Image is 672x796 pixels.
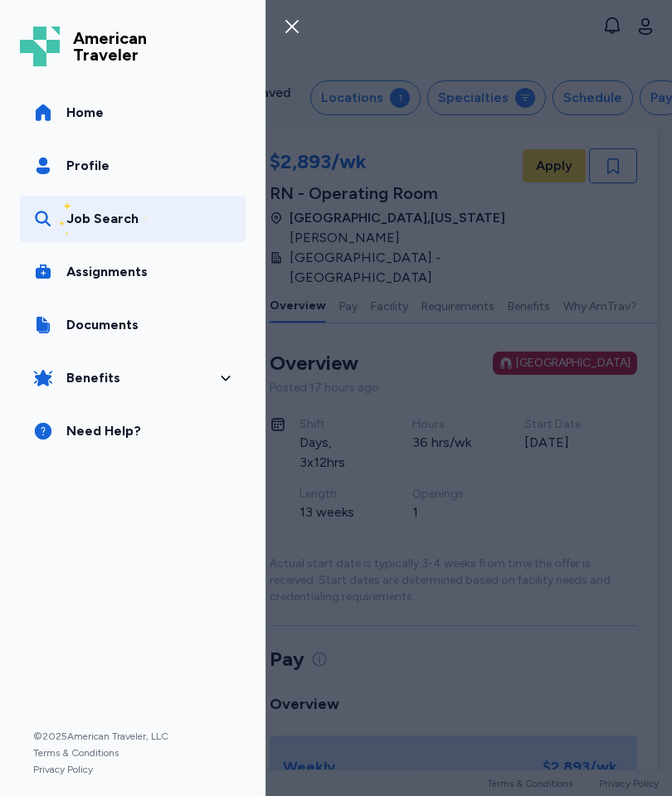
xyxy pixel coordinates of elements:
a: Job Search [20,196,246,242]
span: Profile [66,156,110,176]
span: Need Help? [66,421,141,441]
div: Job Search [66,209,139,229]
span: Assignments [66,262,148,282]
span: © 2025 American Traveler, LLC [33,730,232,743]
button: Benefits [20,355,246,401]
a: Privacy Policy [33,763,232,776]
span: Documents [66,315,139,335]
a: Documents [20,302,246,348]
span: American Traveler [73,30,147,63]
span: Home [66,103,104,123]
a: Assignments [20,249,246,295]
a: Terms & Conditions [33,746,232,760]
img: Logo [20,27,60,66]
a: Need Help? [20,408,246,454]
a: Home [20,90,246,136]
a: Profile [20,143,246,189]
span: Benefits [66,368,120,388]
